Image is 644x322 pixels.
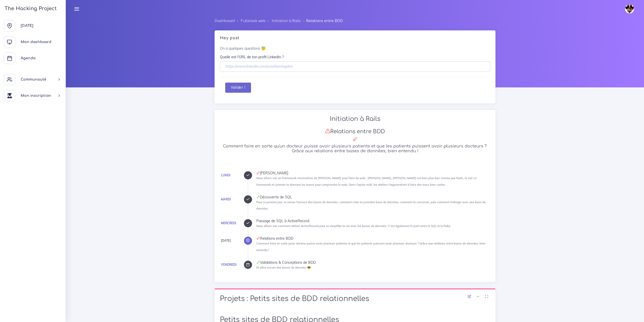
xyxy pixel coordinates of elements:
[220,144,490,154] h5: Comment faire en sorte qu'un docteur puisse avoir plusieurs patients et que les patients puissent...
[272,19,301,23] a: Initiation à Rails
[256,266,311,269] small: Et allez encore des bases de données 😎
[256,237,490,240] div: Relations entre BDD
[625,4,634,13] img: avatar
[220,46,490,51] p: On a quelques questions 😇
[241,19,266,23] a: Fullstack web
[220,61,490,72] input: https://www.linkedin.com/in/williamhgates
[21,56,35,60] span: Agenda
[256,219,490,223] div: Passage de SQL à ActiveRecord
[3,6,57,11] h3: The Hacking Project
[220,115,490,123] h2: Initiation à Rails
[21,24,33,28] span: [DATE]
[220,36,490,41] h5: Hey psst
[215,19,235,23] a: Dashboard
[256,195,490,199] div: Découverte de SQL
[221,263,236,267] a: Vendredi
[21,40,51,44] span: Mon dashboard
[221,197,231,201] a: Mardi
[221,173,230,177] a: Lundi
[256,176,476,186] small: Nous allons voir un framework minimaliste de [PERSON_NAME] pour faire du web : [PERSON_NAME]. [PE...
[225,83,251,93] button: Valider !
[221,238,231,243] div: [DATE]
[256,200,486,210] small: Pour ce premier jour, tu verras l'univers des bases de données, comment créer ta première base de...
[220,295,490,303] h1: Projets : Petits sites de BDD relationnelles
[256,242,485,252] small: Comment faire en sorte qu'un docteur puisse avoir plusieurs patients et que les patients puissent...
[256,261,490,264] div: Validations & Conceptions de BDD
[21,94,51,98] span: Mon inscription
[220,54,284,60] label: Quelle est l'URL de ton profil LinkedIn ?
[220,128,490,135] h3: Relations entre BDD
[256,224,450,228] small: Nous allons voir comment utiliser ActiveRecord pour se simplifier la vie avec les bases de donnée...
[256,171,490,175] div: [PERSON_NAME]
[221,221,236,225] a: Mercredi
[21,78,46,81] span: Communauté
[301,18,343,24] li: Relations entre BDD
